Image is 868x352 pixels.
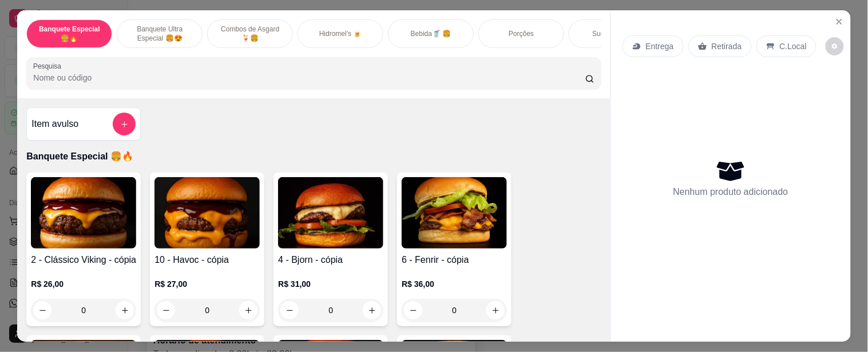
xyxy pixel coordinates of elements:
[154,177,260,249] img: product-image
[402,278,507,290] p: R$ 36,00
[402,177,507,249] img: product-image
[278,253,383,267] h4: 4 - Bjorn - cópia
[509,29,534,38] p: Porções
[593,29,631,38] p: Sucos Polpa
[402,253,507,267] h4: 6 - Fenrir - cópia
[278,278,383,290] p: R$ 31,00
[411,29,451,38] p: Bebida🥤 🍔
[31,278,136,290] p: R$ 26,00
[278,177,383,249] img: product-image
[712,41,742,52] p: Retirada
[780,41,807,52] p: C.Local
[646,41,674,52] p: Entrega
[33,61,65,71] label: Pesquisa
[154,253,260,267] h4: 10 - Havoc - cópia
[673,185,788,199] p: Nenhum produto adicionado
[154,278,260,290] p: R$ 27,00
[31,177,136,249] img: product-image
[26,150,601,163] p: Banquete Especial 🍔🔥
[113,113,136,135] button: add-separate-item
[31,117,78,131] h4: Item avulso
[217,25,283,43] p: Combos de Asgard🍹🍔
[319,29,362,38] p: Hidromel’s 🍺
[33,72,585,83] input: Pesquisa
[826,37,844,55] button: decrease-product-quantity
[36,25,102,43] p: Banquete Especial 🍔🔥
[126,25,193,43] p: Banquete Ultra Especial 🍔😍
[31,253,136,267] h4: 2 - Clássico Viking - cópia
[830,13,849,31] button: Close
